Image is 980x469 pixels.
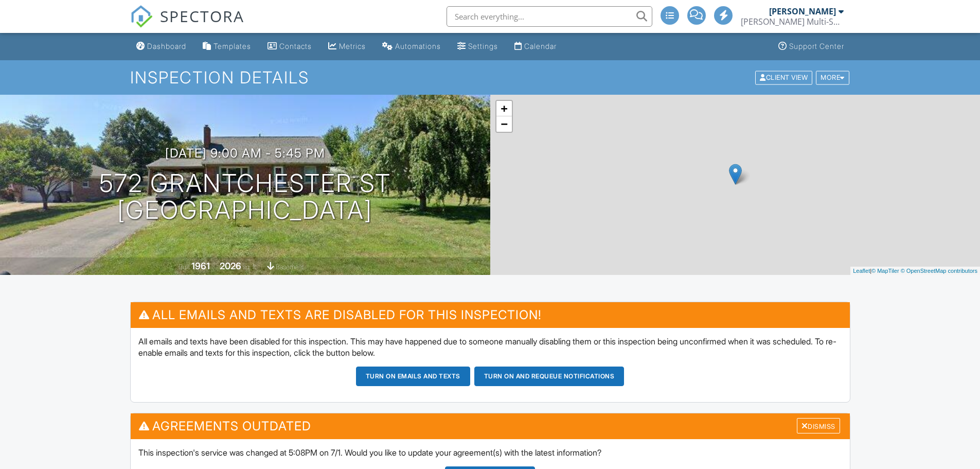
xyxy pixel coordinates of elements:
div: Client View [755,71,812,84]
div: Adams Multi-Service Co., Inc. [741,16,844,27]
div: Contacts [279,42,312,50]
div: More [816,71,849,84]
div: Calendar [524,42,557,50]
a: Zoom out [496,116,512,132]
a: Settings [453,37,502,56]
a: Contacts [263,37,316,56]
a: © OpenStreetMap contributors [901,268,977,274]
div: | [850,267,980,275]
button: Turn on emails and texts [356,367,470,386]
div: Settings [468,42,498,50]
div: 2026 [220,260,241,271]
span: Built [179,263,190,271]
h3: [DATE] 9:00 am - 5:45 pm [165,146,325,160]
h1: 572 Grantchester St [GEOGRAPHIC_DATA] [99,170,391,224]
div: [PERSON_NAME] [769,6,836,16]
input: Search everything... [447,6,652,27]
div: Dashboard [147,42,186,50]
a: SPECTORA [130,14,244,36]
button: Turn on and Requeue Notifications [474,367,625,386]
a: Templates [199,37,255,56]
span: sq. ft. [243,263,257,271]
span: basement [276,263,304,271]
div: Support Center [789,42,844,50]
a: © MapTiler [871,268,899,274]
img: The Best Home Inspection Software - Spectora [130,5,153,28]
a: Zoom in [496,101,512,116]
h3: All emails and texts are disabled for this inspection! [131,302,850,327]
div: 1961 [191,260,210,271]
h1: Inspection Details [130,68,850,86]
div: Dismiss [797,418,840,434]
p: All emails and texts have been disabled for this inspection. This may have happened due to someon... [138,336,842,359]
a: Support Center [774,37,848,56]
div: Metrics [339,42,366,50]
a: Automations (Basic) [378,37,445,56]
div: Templates [213,42,251,50]
span: SPECTORA [160,5,244,27]
a: Client View [754,73,815,81]
div: Automations [395,42,441,50]
a: Metrics [324,37,370,56]
a: Calendar [510,37,561,56]
a: Dashboard [132,37,190,56]
h3: Agreements Outdated [131,413,850,439]
a: Leaflet [853,268,870,274]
